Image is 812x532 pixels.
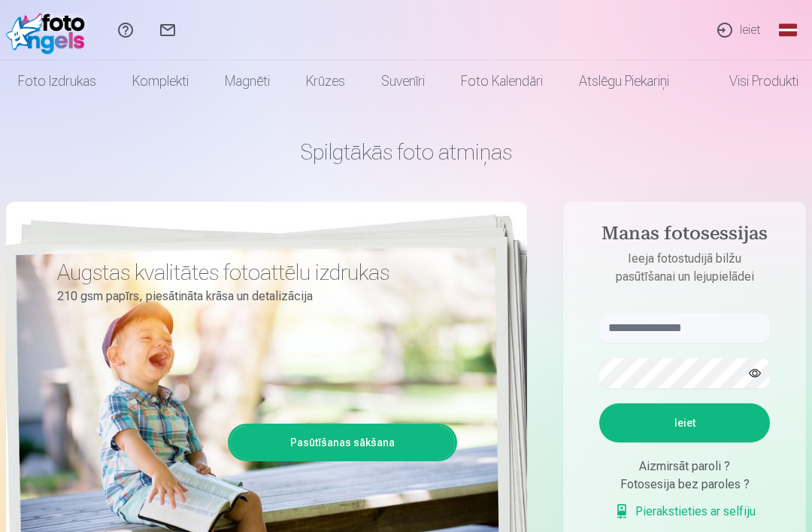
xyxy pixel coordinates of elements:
div: Fotosesija bez paroles ? [599,476,770,494]
h1: Spilgtākās foto atmiņas [6,138,806,166]
p: 210 gsm papīrs, piesātināta krāsa un detalizācija [57,286,446,307]
p: Ieeja fotostudijā bilžu pasūtīšanai un lejupielādei [584,250,785,286]
img: /fa1 [6,6,92,54]
h3: Augstas kvalitātes fotoattēlu izdrukas [57,259,446,286]
a: Atslēgu piekariņi [561,60,687,102]
a: Suvenīri [363,60,443,102]
button: Ieiet [599,403,770,442]
a: Magnēti [207,60,288,102]
a: Komplekti [114,60,207,102]
div: Aizmirsāt paroli ? [599,458,770,476]
a: Krūzes [288,60,363,102]
a: Pierakstieties ar selfiju [614,503,756,521]
h4: Manas fotosessijas [584,223,785,250]
a: Foto kalendāri [443,60,561,102]
a: Pasūtīšanas sākšana [230,426,455,459]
